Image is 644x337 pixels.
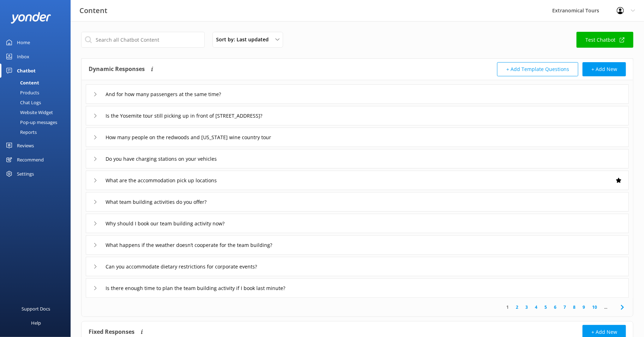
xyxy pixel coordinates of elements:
[579,304,589,311] a: 9
[89,62,145,76] h4: Dynamic Responses
[17,153,44,167] div: Recommend
[17,35,30,49] div: Home
[22,302,50,316] div: Support Docs
[550,304,560,311] a: 6
[79,5,107,16] h3: Content
[512,304,522,311] a: 2
[577,32,633,48] a: Test Chatbot
[531,304,541,311] a: 4
[11,12,51,24] img: yonder-white-logo.png
[31,316,41,330] div: Help
[216,36,273,43] span: Sort by: Last updated
[4,127,71,137] a: Reports
[4,88,71,97] a: Products
[4,127,37,137] div: Reports
[17,138,34,153] div: Reviews
[541,304,550,311] a: 5
[583,62,626,76] button: + Add New
[570,304,579,311] a: 8
[503,304,512,311] a: 1
[4,78,71,88] a: Content
[4,107,53,117] div: Website Widget
[4,107,71,117] a: Website Widget
[589,304,601,311] a: 10
[4,88,39,97] div: Products
[4,97,71,107] a: Chat Logs
[17,167,34,181] div: Settings
[81,32,205,48] input: Search all Chatbot Content
[4,97,41,107] div: Chat Logs
[522,304,531,311] a: 3
[497,62,578,76] button: + Add Template Questions
[4,78,39,88] div: Content
[17,49,29,64] div: Inbox
[17,64,36,78] div: Chatbot
[560,304,570,311] a: 7
[4,117,57,127] div: Pop-up messages
[4,117,71,127] a: Pop-up messages
[601,304,611,311] span: ...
